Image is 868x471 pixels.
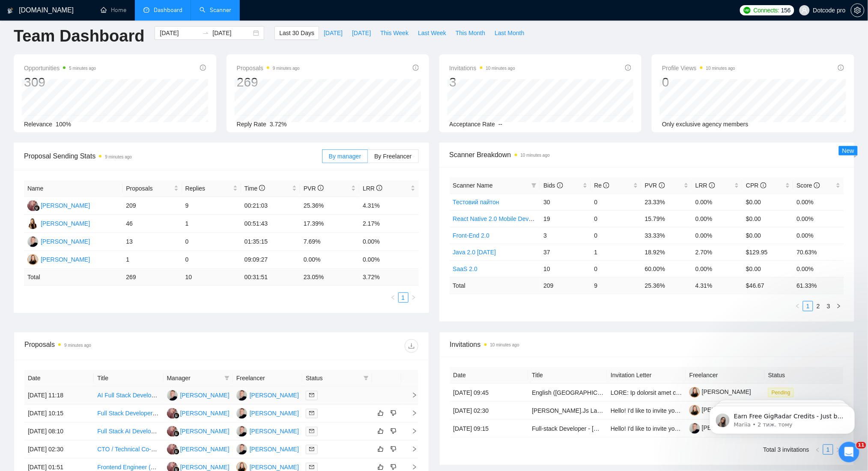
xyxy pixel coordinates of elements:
[359,269,418,286] td: 3.72 %
[793,301,803,311] li: Previous Page
[97,446,274,453] a: CTO / Technical Co-Founder Needed for AI Voice Assistant Startup
[793,301,803,311] button: left
[797,182,820,189] span: Score
[743,210,793,227] td: $0.00
[19,26,33,39] img: Profile image for Mariia
[388,426,399,436] button: dislike
[746,182,766,189] span: CPR
[27,218,38,229] img: YD
[122,215,182,233] td: 46
[37,24,148,33] p: Earn Free GigRadar Credits - Just by Sharing Your Story! 💬 Want more credits for sending proposal...
[24,180,122,197] th: Name
[490,343,519,347] time: 10 minutes ago
[167,445,230,452] a: DS[PERSON_NAME]
[641,194,692,210] td: 23.33%
[122,269,182,286] td: 269
[450,149,844,160] span: Scanner Breakdown
[202,30,209,36] span: swap-right
[202,30,209,36] span: to
[24,405,94,423] td: [DATE] 10:15
[781,6,790,15] span: 156
[236,444,247,455] img: YP
[815,447,820,453] span: left
[399,293,408,302] a: 1
[167,408,178,419] img: DS
[692,260,743,277] td: 0.00%
[250,408,299,418] div: [PERSON_NAME]
[803,301,813,311] li: 1
[450,339,844,350] span: Invitations
[300,197,359,215] td: 25.36%
[319,26,347,40] button: [DATE]
[236,391,299,398] a: YP[PERSON_NAME]
[743,260,793,277] td: $0.00
[359,215,418,233] td: 2.17%
[802,7,808,13] span: user
[362,372,370,385] span: filter
[173,431,179,437] img: gigradar-bm.png
[122,233,182,251] td: 13
[69,66,96,71] time: 5 minutes ago
[453,232,490,239] a: Front-End 2.0
[352,28,371,38] span: [DATE]
[300,215,359,233] td: 17.39%
[236,427,299,434] a: YP[PERSON_NAME]
[761,182,767,188] span: info-circle
[591,244,641,260] td: 1
[453,249,496,256] a: Java 2.0 [DATE]
[391,464,397,471] span: dislike
[56,121,71,128] span: 100%
[409,292,419,303] button: right
[236,390,247,401] img: YP
[143,7,149,13] span: dashboard
[223,372,231,385] span: filter
[182,215,241,233] td: 1
[692,210,743,227] td: 0.00%
[532,425,654,432] a: Full-stack Developer - [GEOGRAPHIC_DATA]
[24,151,322,161] span: Proposal Sending Stats
[692,244,743,260] td: 2.70%
[453,199,500,206] a: Тестовий пайтон
[528,367,607,384] th: Title
[236,408,247,419] img: YP
[391,295,396,300] span: left
[154,6,182,14] span: Dashboard
[744,7,751,14] img: upwork-logo.png
[450,74,515,90] div: 3
[250,391,299,400] div: [PERSON_NAME]
[451,26,490,40] button: This Month
[692,194,743,210] td: 0.00%
[641,227,692,244] td: 33.33%
[686,367,765,384] th: Freelancer
[24,74,96,90] div: 309
[27,238,90,244] a: YP[PERSON_NAME]
[645,182,665,189] span: PVR
[836,447,841,453] span: right
[245,185,265,192] span: Time
[697,388,868,448] iframe: Intercom notifications повідомлення
[793,277,844,294] td: 61.33 %
[405,343,418,349] span: download
[450,63,515,73] span: Invitations
[180,426,230,436] div: [PERSON_NAME]
[391,446,397,453] span: dislike
[376,26,413,40] button: This Week
[27,220,90,227] a: YD[PERSON_NAME]
[27,256,90,262] a: MK[PERSON_NAME]
[842,147,854,154] span: New
[122,197,182,215] td: 209
[250,426,299,436] div: [PERSON_NAME]
[236,409,299,416] a: YP[PERSON_NAME]
[236,426,247,437] img: YP
[531,183,537,188] span: filter
[185,184,231,193] span: Replies
[498,121,502,128] span: --
[309,429,314,434] span: mail
[241,269,300,286] td: 00:31:51
[834,301,844,311] button: right
[236,463,299,470] a: MK[PERSON_NAME]
[24,387,94,405] td: [DATE] 11:18
[456,28,485,38] span: This Month
[304,185,324,192] span: PVR
[347,26,376,40] button: [DATE]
